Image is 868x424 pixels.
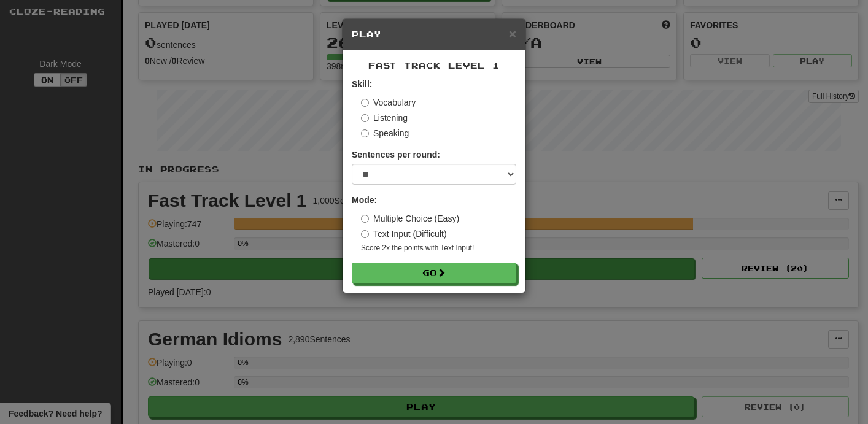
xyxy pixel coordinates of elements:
input: Speaking [361,129,369,137]
strong: Mode: [352,195,377,205]
span: × [509,26,516,40]
input: Multiple Choice (Easy) [361,215,369,223]
strong: Skill: [352,79,372,89]
h5: Play [352,28,516,40]
label: Sentences per round: [352,148,440,161]
input: Listening [361,114,369,122]
span: Fast Track Level 1 [368,60,500,71]
small: Score 2x the points with Text Input ! [361,243,516,253]
label: Multiple Choice (Easy) [361,212,459,225]
input: Text Input (Difficult) [361,230,369,238]
label: Text Input (Difficult) [361,228,447,240]
label: Vocabulary [361,96,416,109]
input: Vocabulary [361,99,369,107]
label: Listening [361,112,408,124]
label: Speaking [361,127,409,139]
button: Close [509,27,516,40]
button: Go [352,263,516,283]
